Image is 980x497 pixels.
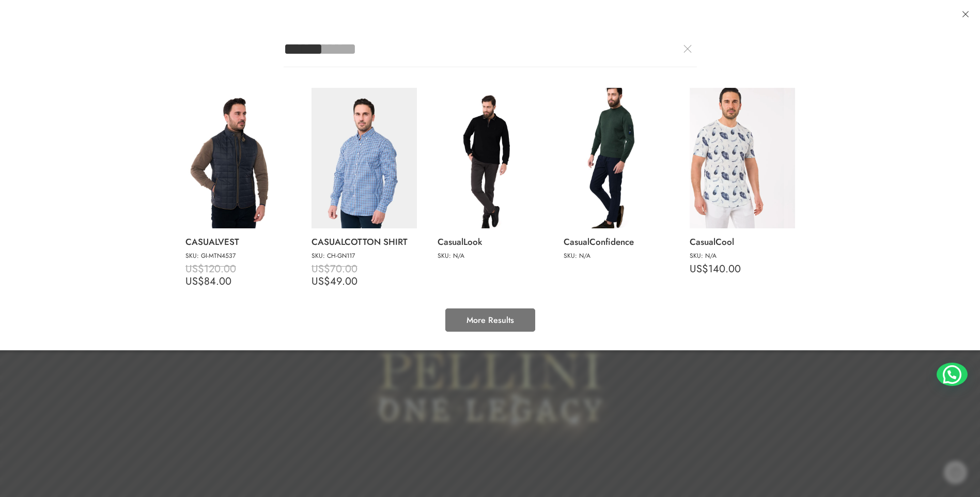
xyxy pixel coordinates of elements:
a: CASUALCOTTON SHIRTSKU: CH-GN117US$70.00US$49.00 [312,88,417,288]
strong: CASUAL [312,236,345,248]
small: SKU: N/A [690,253,795,259]
span: US$ [185,274,204,289]
strong: Casual [438,236,463,248]
bdi: 49.00 [312,274,357,289]
p: Confidence [564,236,669,247]
a: CasualConfidenceSKU: N/A [564,88,669,271]
strong: CASUAL [185,236,218,248]
span: US$ [185,261,204,276]
bdi: 84.00 [185,274,231,289]
p: VEST [185,236,291,247]
a: CasualCoolSKU: N/AUS$140.00 [690,88,795,275]
p: COTTON SHIRT [312,236,417,247]
a: Close search [956,5,975,24]
span: US$ [312,261,330,276]
small: SKU: N/A [438,253,543,259]
bdi: 70.00 [312,261,357,276]
a: CASUALVESTSKU: GI-MTN4537US$120.00US$84.00 [185,88,291,288]
a: More Results [445,308,535,332]
a: CasualLookSKU: N/A [438,88,543,271]
bdi: 120.00 [185,261,236,276]
span: US$ [312,274,330,289]
p: Look [438,236,543,247]
p: Cool [690,236,795,247]
span: US$ [690,261,708,276]
bdi: 140.00 [690,261,741,276]
strong: Casual [690,236,715,248]
small: SKU: N/A [564,253,669,259]
small: SKU: CH-GN117 [312,253,417,259]
strong: Casual [564,236,589,248]
small: SKU: GI-MTN4537 [185,253,291,259]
